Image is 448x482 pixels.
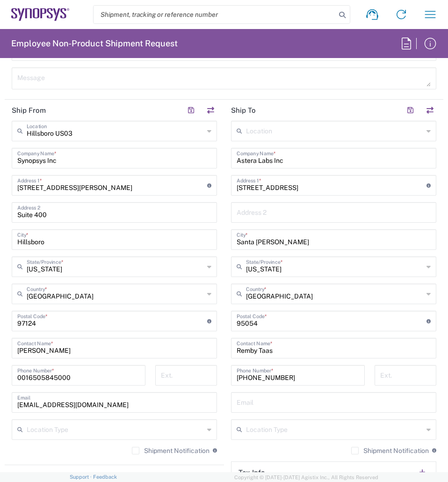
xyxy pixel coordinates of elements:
h2: Employee Non-Product Shipment Request [11,38,178,49]
input: Shipment, tracking or reference number [94,6,336,23]
h2: Ship From [12,106,46,115]
h2: Ship To [231,106,256,115]
label: Shipment Notification [132,447,210,454]
span: Copyright © [DATE]-[DATE] Agistix Inc., All Rights Reserved [234,473,378,482]
label: Shipment Notification [351,447,429,454]
a: Support [70,474,93,480]
a: Feedback [93,474,117,480]
h2: Tax Info [238,468,265,477]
